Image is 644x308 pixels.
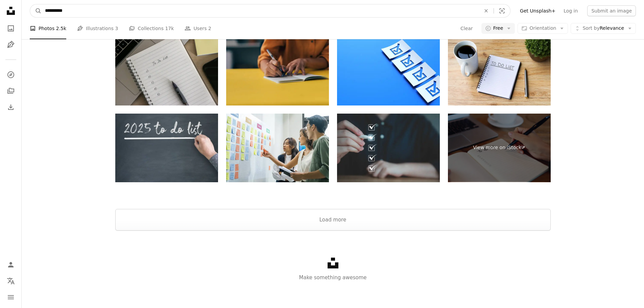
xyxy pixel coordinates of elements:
[493,25,503,32] span: Free
[4,258,18,271] a: Log in / Sign up
[4,22,18,35] a: Photos
[4,4,18,19] a: Home — Unsplash
[115,114,218,182] img: 2025 New Year to do List on Blackboard
[4,274,18,288] button: Language
[4,68,18,81] a: Explore
[518,23,568,34] button: Orientation
[587,5,636,16] button: Submit an image
[582,25,624,32] span: Relevance
[129,18,174,39] a: Collections 17k
[559,5,582,16] a: Log in
[115,37,218,105] img: Organization and To Do List concept, workplace with notepad, ballpoint pen, some sticky notes, a ...
[582,25,599,31] span: Sort by
[4,290,18,304] button: Menu
[208,25,211,32] span: 2
[226,114,329,182] img: brainstorming session, using sticky notes on a task board (kanban) to organize ideas and workflow...
[4,100,18,114] a: Download History
[4,84,18,98] a: Collections
[115,25,118,32] span: 3
[226,37,329,105] img: Close-up of a Person Writing in a Notebook on a Yellow Table
[516,5,559,16] a: Get Unsplash+
[30,4,42,17] button: Search Unsplash
[337,37,440,105] img: Checklist
[185,18,211,39] a: Users 2
[30,4,510,18] form: Find visuals sitewide
[460,23,473,34] button: Clear
[22,274,644,282] p: Make something awesome
[337,114,440,182] img: Checklist, Task list, Survey and assessment, Quality Control, Goal achievement and business succe...
[481,23,515,34] button: Free
[115,209,551,231] button: Load more
[448,37,551,105] img: To Do List on Note Pad With Coffee and Pen on Office Desk
[77,18,118,39] a: Illustrations 3
[479,4,494,17] button: Clear
[4,38,18,51] a: Illustrations
[571,23,636,34] button: Sort byRelevance
[165,25,174,32] span: 17k
[529,25,556,31] span: Orientation
[494,4,510,17] button: Visual search
[448,114,551,182] a: View more on iStock↗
